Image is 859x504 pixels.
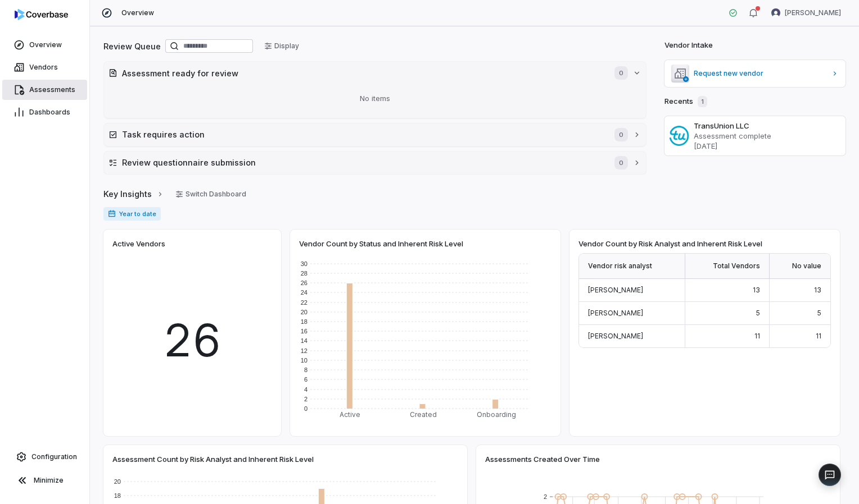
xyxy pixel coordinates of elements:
[15,9,68,20] img: logo-D7KZi-bG.svg
[301,309,308,315] text: 20
[2,57,87,77] a: Vendors
[814,286,821,294] span: 13
[301,337,308,344] text: 14
[544,493,547,500] text: 2
[304,366,308,373] text: 8
[664,96,707,107] h2: Recents
[685,254,770,279] div: Total Vendors
[301,347,308,354] text: 12
[103,188,152,200] span: Key Insights
[304,376,308,383] text: 6
[299,239,463,249] span: Vendor Count by Status and Inherent Risk Level
[301,280,308,286] text: 26
[29,40,62,49] span: Overview
[694,121,841,131] h3: TransUnion LLC
[34,476,64,485] span: Minimize
[614,156,628,169] span: 0
[614,128,628,141] span: 0
[29,63,58,72] span: Vendors
[756,309,760,317] span: 5
[785,8,841,17] span: [PERSON_NAME]
[104,152,646,174] button: Review questionnaire submission0
[694,141,841,151] p: [DATE]
[770,254,830,279] div: No value
[588,332,643,340] span: [PERSON_NAME]
[579,254,685,279] div: Vendor risk analyst
[2,35,87,55] a: Overview
[103,40,161,52] h2: Review Queue
[4,469,85,492] button: Minimize
[578,239,762,249] span: Vendor Count by Risk Analyst and Inherent Risk Level
[664,40,713,51] h2: Vendor Intake
[112,454,314,464] span: Assessment Count by Risk Analyst and Inherent Risk Level
[301,260,308,267] text: 30
[2,80,87,100] a: Assessments
[257,38,306,54] button: Display
[753,286,760,294] span: 13
[588,309,643,317] span: [PERSON_NAME]
[694,131,841,141] p: Assessment complete
[112,239,165,249] span: Active Vendors
[103,207,161,221] span: Year to date
[169,186,253,203] button: Switch Dashboard
[29,108,70,117] span: Dashboards
[765,4,848,21] button: Meghan Paonessa avatar[PERSON_NAME]
[163,306,221,374] span: 26
[485,454,600,464] span: Assessments Created Over Time
[614,66,628,80] span: 0
[301,318,308,325] text: 18
[4,447,85,467] a: Configuration
[122,129,603,140] h2: Task requires action
[122,67,603,79] h2: Assessment ready for review
[301,299,308,306] text: 22
[698,96,707,107] span: 1
[122,157,603,168] h2: Review questionnaire submission
[304,396,308,402] text: 2
[108,210,116,218] svg: Date range for report
[114,492,121,499] text: 18
[104,62,646,84] button: Assessment ready for review0
[108,84,641,113] div: No items
[104,123,646,146] button: Task requires action0
[817,309,821,317] span: 5
[31,452,77,461] span: Configuration
[771,8,780,17] img: Meghan Paonessa avatar
[301,270,308,277] text: 28
[304,386,308,393] text: 4
[754,332,760,340] span: 11
[103,182,164,206] a: Key Insights
[301,357,308,364] text: 10
[114,478,121,485] text: 20
[304,405,308,412] text: 0
[664,116,846,155] a: TransUnion LLCAssessment complete[DATE]
[2,102,87,122] a: Dashboards
[588,286,643,294] span: [PERSON_NAME]
[301,328,308,335] text: 16
[664,60,846,87] a: Request new vendor
[694,69,826,78] span: Request new vendor
[29,85,75,94] span: Assessments
[100,182,168,206] button: Key Insights
[121,8,154,17] span: Overview
[816,332,821,340] span: 11
[301,289,308,296] text: 24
